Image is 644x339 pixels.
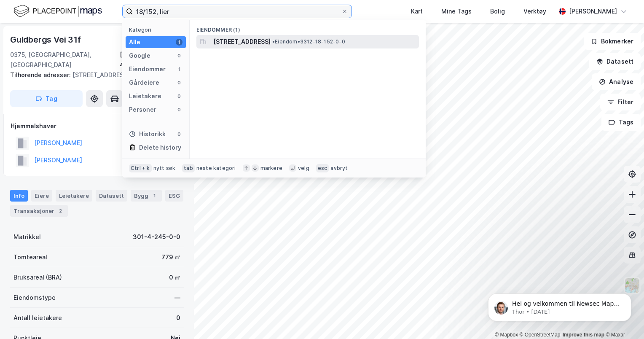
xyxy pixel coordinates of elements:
div: 0 [176,79,182,86]
img: logo.f888ab2527a4732fd821a326f86c7f29.svg [13,4,102,19]
div: Bruksareal (BRA) [13,272,62,282]
div: [GEOGRAPHIC_DATA], 4/245 [120,50,184,70]
div: Datasett [96,190,127,202]
div: Eiendommer [129,64,166,74]
span: • [272,38,275,45]
div: Eiere [31,190,52,202]
div: Tomteareal [13,252,47,262]
div: Bolig [490,6,505,16]
div: Gårdeiere [129,78,159,88]
div: Matrikkel [13,232,41,242]
div: Mine Tags [441,6,472,16]
div: neste kategori [196,165,236,172]
div: Leietakere [56,190,92,202]
div: Kategori [129,27,186,33]
div: Hjemmelshaver [11,121,183,131]
button: Tag [10,90,83,107]
div: markere [260,165,282,172]
span: Eiendom • 3312-18-152-0-0 [272,38,345,45]
div: Delete history [139,143,181,153]
div: 0 [176,131,182,137]
div: Transaksjoner [10,205,68,217]
button: Analyse [592,73,641,90]
button: Filter [600,94,641,110]
span: Tilhørende adresser: [10,71,72,78]
a: OpenStreetMap [520,332,561,338]
div: 0 [176,52,182,59]
div: Antall leietakere [13,313,62,323]
p: Message from Thor, sent 58w ago [37,32,145,40]
div: 2 [56,207,64,215]
div: velg [298,165,309,172]
div: esc [316,164,329,172]
div: Personer [129,105,156,115]
div: Leietakere [129,91,161,101]
div: 301-4-245-0-0 [133,232,180,242]
span: [STREET_ADDRESS] [213,37,271,47]
div: Alle [129,37,140,47]
button: Datasett [589,53,641,70]
div: Eiendommer (1) [190,20,426,35]
a: Mapbox [495,332,518,338]
div: nytt søk [153,165,176,172]
div: 779 ㎡ [161,252,180,262]
div: avbryt [330,165,348,172]
div: Historikk [129,129,166,139]
span: Hei og velkommen til Newsec Maps, [PERSON_NAME] 🥳 Om det er du lurer på så kan du enkelt chatte d... [37,24,144,65]
div: Guldbergs Vei 31f [10,33,83,46]
div: Ctrl + k [129,164,152,172]
div: — [174,293,180,303]
div: 0 ㎡ [169,272,180,282]
div: 1 [150,191,158,200]
a: Improve this map [563,332,604,338]
input: Søk på adresse, matrikkel, gårdeiere, leietakere eller personer [133,5,341,18]
div: 0 [176,313,180,323]
div: Verktøy [523,6,546,16]
div: 1 [176,66,182,73]
div: [STREET_ADDRESS] [10,70,177,80]
div: Info [10,190,28,202]
div: Kart [411,6,423,16]
div: 0 [176,106,182,113]
div: Eiendomstype [13,293,56,303]
button: Tags [601,114,641,131]
div: [PERSON_NAME] [569,6,617,16]
div: tab [182,164,195,172]
div: ESG [165,190,183,202]
div: Bygg [131,190,162,202]
div: 0 [176,93,182,100]
div: 1 [176,39,182,46]
iframe: Intercom notifications message [475,276,644,335]
button: Bokmerker [584,33,641,50]
div: 0375, [GEOGRAPHIC_DATA], [GEOGRAPHIC_DATA] [10,50,120,70]
div: Google [129,51,150,61]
